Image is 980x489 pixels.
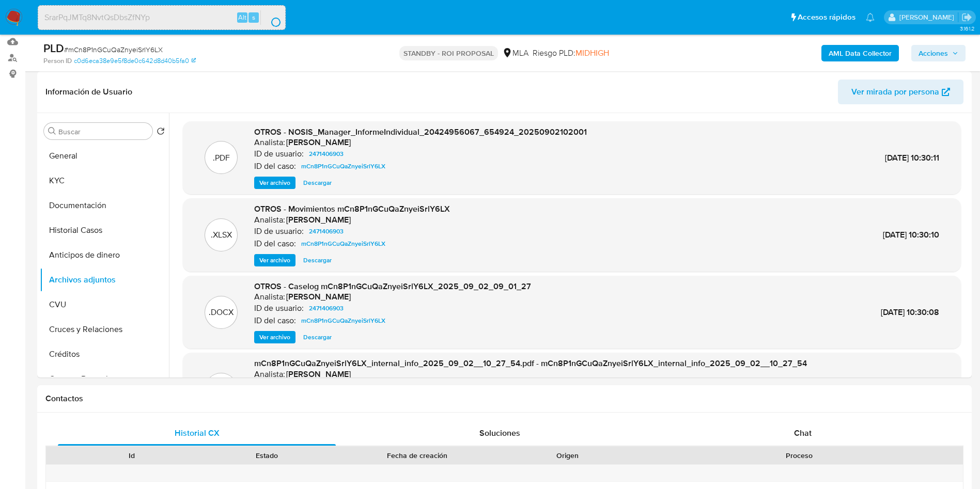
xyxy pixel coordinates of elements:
h6: [PERSON_NAME] [286,215,351,225]
button: Volver al orden por defecto [157,127,165,138]
h6: [PERSON_NAME] [286,292,351,302]
span: mCn8P1nGCuQaZnyeiSrlY6LX [301,238,385,250]
button: Anticipos de dinero [40,243,169,267]
span: 2471406903 [309,148,344,160]
button: Historial Casos [40,218,169,243]
b: PLD [43,40,64,56]
button: search-icon [260,10,282,25]
p: ID del caso: [254,161,296,171]
button: Ver mirada por persona [838,80,963,104]
span: Riesgo PLD: [533,48,609,59]
a: mCn8P1nGCuQaZnyeiSrlY6LX [297,238,390,250]
button: Ver archivo [254,177,295,189]
span: Accesos rápidos [798,12,855,23]
span: Alt [238,12,246,22]
button: Cuentas Bancarias [40,367,169,391]
p: Analista: [254,369,285,380]
button: Créditos [40,342,169,367]
button: CVU [40,292,169,317]
span: [DATE] 10:30:11 [885,152,939,164]
span: [DATE] 10:30:08 [881,306,939,318]
p: .XLSX [211,229,232,241]
span: mCn8P1nGCuQaZnyeiSrlY6LX [301,314,385,327]
p: ID del caso: [254,239,296,249]
button: Documentación [40,193,169,218]
span: 3.161.2 [960,24,975,33]
p: Analista: [254,292,285,302]
div: Fecha de creación [342,450,493,461]
span: # mCn8P1nGCuQaZnyeiSrlY6LX [64,44,163,55]
span: Ver archivo [259,178,290,188]
span: Ver archivo [259,332,290,342]
span: OTROS - Caselog mCn8P1nGCuQaZnyeiSrlY6LX_2025_09_02_09_01_27 [254,280,531,292]
button: Descargar [298,254,337,266]
p: STANDBY - ROI PROPOSAL [399,46,498,60]
div: Origen [507,450,628,461]
span: s [252,12,255,22]
div: Proceso [643,450,956,461]
button: Ver archivo [254,254,295,266]
input: Buscar usuario o caso... [38,11,285,24]
span: Ver mirada por persona [851,80,939,104]
span: Acciones [919,45,948,61]
span: Chat [794,427,812,439]
span: MIDHIGH [575,47,609,59]
span: Descargar [303,255,332,265]
p: .PDF [213,152,230,164]
button: Descargar [298,177,337,189]
div: Id [71,450,192,461]
span: OTROS - Movimientos mCn8P1nGCuQaZnyeiSrlY6LX [254,203,450,215]
span: mCn8P1nGCuQaZnyeiSrlY6LX [301,160,385,172]
button: Ver archivo [254,331,295,343]
p: ID de usuario: [254,149,304,159]
button: KYC [40,168,169,193]
a: 2471406903 [305,148,348,160]
a: Salir [961,12,972,23]
a: Notificaciones [866,13,875,22]
span: mCn8P1nGCuQaZnyeiSrlY6LX_internal_info_2025_09_02__10_27_54.pdf - mCn8P1nGCuQaZnyeiSrlY6LX_intern... [254,357,807,369]
p: .DOCX [209,307,234,318]
p: ID del caso: [254,316,296,326]
span: Soluciones [479,427,520,439]
button: General [40,144,169,168]
span: OTROS - NOSIS_Manager_InformeIndividual_20424956067_654924_20250902102001 [254,126,587,138]
button: Descargar [298,331,337,343]
b: Person ID [43,56,72,66]
a: c0d6eca38e9e5f8de0c642d8d40b5fa0 [74,56,196,66]
p: Analista: [254,137,285,148]
h1: Información de Usuario [45,87,132,97]
button: AML Data Collector [821,45,899,61]
span: Ver archivo [259,255,290,265]
a: mCn8P1nGCuQaZnyeiSrlY6LX [297,314,390,327]
button: Buscar [48,127,56,135]
button: Acciones [911,45,966,61]
span: 2471406903 [309,225,344,238]
p: Analista: [254,215,285,225]
h6: [PERSON_NAME] [286,137,351,148]
span: 2471406903 [309,302,344,314]
div: MLA [502,48,528,59]
a: mCn8P1nGCuQaZnyeiSrlY6LX [297,160,390,172]
button: Cruces y Relaciones [40,317,169,342]
h1: Contactos [45,393,963,404]
div: Estado [207,450,328,461]
a: 2471406903 [305,302,348,314]
b: AML Data Collector [829,45,892,61]
h6: [PERSON_NAME] [286,369,351,380]
input: Buscar [58,127,148,136]
span: Descargar [303,178,332,188]
button: Archivos adjuntos [40,267,169,292]
span: [DATE] 10:30:10 [883,229,939,241]
span: Historial CX [175,427,220,439]
p: ID de usuario: [254,303,304,313]
a: 2471406903 [305,225,348,238]
p: ID de usuario: [254,226,304,236]
p: gustavo.deseta@mercadolibre.com [899,12,958,22]
span: Descargar [303,332,332,342]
